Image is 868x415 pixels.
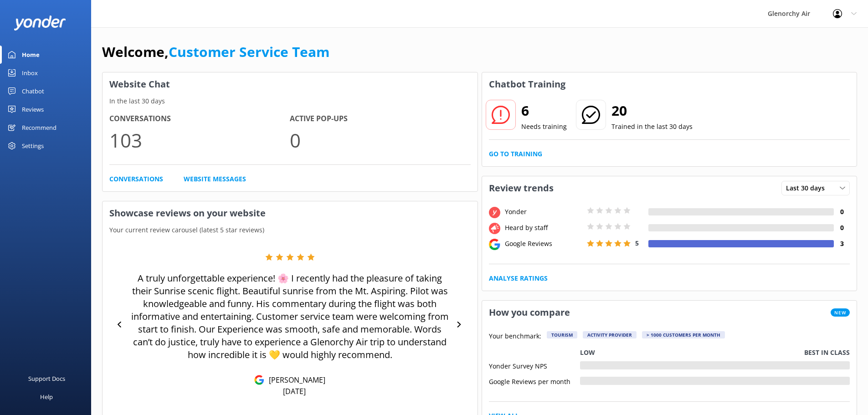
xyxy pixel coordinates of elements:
[22,100,44,118] div: Reviews
[834,223,850,233] h4: 0
[169,42,329,61] a: Customer Service Team
[489,377,580,385] div: Google Reviews per month
[580,348,595,358] p: Low
[489,273,548,283] a: Analyse Ratings
[40,388,53,406] div: Help
[521,122,567,132] p: Needs training
[642,331,725,338] div: > 1000 customers per month
[290,125,470,155] p: 0
[22,82,44,100] div: Chatbot
[14,15,66,31] img: yonder-white-logo.png
[804,348,850,358] p: Best in class
[635,239,639,247] span: 5
[482,176,560,200] h3: Review trends
[102,41,329,63] h1: Welcome,
[103,225,478,235] p: Your current review carousel (latest 5 star reviews)
[103,201,478,225] h3: Showcase reviews on your website
[103,72,478,96] h3: Website Chat
[547,331,577,338] div: Tourism
[290,113,470,125] h4: Active Pop-ups
[283,386,306,396] p: [DATE]
[482,301,577,324] h3: How you compare
[503,239,585,249] div: Google Reviews
[109,113,290,125] h4: Conversations
[834,207,850,217] h4: 0
[22,137,44,155] div: Settings
[489,361,580,369] div: Yonder Survey NPS
[503,223,585,233] div: Heard by staff
[28,369,65,388] div: Support Docs
[184,174,246,184] a: Website Messages
[264,375,325,385] p: [PERSON_NAME]
[521,100,567,122] h2: 6
[611,100,693,122] h2: 20
[254,375,264,385] img: Google Reviews
[786,183,830,193] span: Last 30 days
[103,96,478,106] p: In the last 30 days
[22,64,38,82] div: Inbox
[489,331,541,342] p: Your benchmark:
[834,239,850,249] h4: 3
[482,72,572,96] h3: Chatbot Training
[611,122,693,132] p: Trained in the last 30 days
[489,149,542,159] a: Go to Training
[109,174,163,184] a: Conversations
[831,308,850,317] span: New
[22,46,40,64] div: Home
[503,207,585,217] div: Yonder
[583,331,637,338] div: Activity Provider
[22,118,56,137] div: Recommend
[128,272,452,361] p: A truly unforgettable experience! 🌸 I recently had the pleasure of taking their Sunrise scenic fl...
[109,125,290,155] p: 103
